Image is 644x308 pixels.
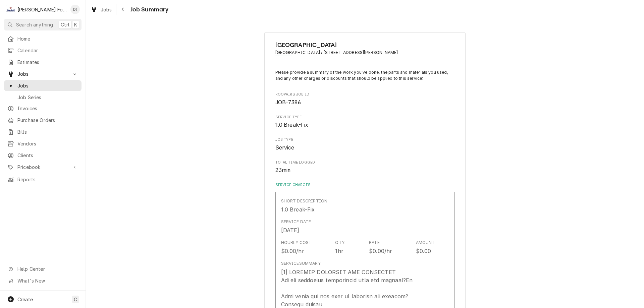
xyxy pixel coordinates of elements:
a: Purchase Orders [4,115,82,126]
div: Roopairs Job ID [275,92,455,106]
span: Job Series [17,94,78,101]
span: Search anything [16,21,53,28]
span: Job Summary [128,5,169,14]
div: Amount [416,240,435,246]
a: Job Series [4,92,82,103]
span: C [74,296,77,303]
div: $0.00/hr [281,247,304,255]
span: 23min [275,167,291,173]
span: Estimates [17,59,78,66]
div: Short Description [281,198,328,204]
button: Navigate back [118,4,128,15]
span: Help Center [17,265,77,272]
span: Jobs [17,82,78,89]
div: $0.00 [416,247,431,255]
span: Job Type [275,144,455,152]
div: 1.0 Break-Fix [281,205,315,213]
div: Total Time Logged [275,160,455,174]
span: Invoices [17,105,78,112]
a: Clients [4,150,82,161]
span: Create [17,297,33,302]
span: K [74,21,77,28]
span: Ctrl [61,21,69,28]
span: JOB-7386 [275,99,301,106]
span: Calendar [17,47,78,54]
div: M [6,5,15,14]
a: Bills [4,126,82,137]
a: Go to Help Center [4,263,82,274]
div: Service Type [275,115,455,129]
p: Please provide a summary of the work you've done, the parts and materials you used, and any other... [275,69,455,82]
a: Go to Pricebook [4,162,82,173]
div: Client Information [275,41,455,61]
div: Hourly Cost [281,240,312,246]
span: Address [275,50,455,56]
span: Purchase Orders [17,117,78,124]
div: Derek Testa (81)'s Avatar [70,5,80,14]
div: Service Summary [281,260,321,266]
label: Service Charges [275,182,455,188]
span: Reports [17,176,78,183]
span: Service Type [275,121,455,129]
span: Total Time Logged [275,160,455,165]
span: Service Type [275,115,455,120]
a: Go to Jobs [4,68,82,79]
a: Home [4,33,82,44]
a: Vendors [4,138,82,149]
span: Total Time Logged [275,166,455,174]
button: Search anythingCtrlK [4,19,82,30]
div: D( [70,5,80,14]
a: Reports [4,174,82,185]
div: Job Type [275,137,455,151]
a: Jobs [88,4,115,15]
div: Service Date [281,219,311,225]
div: $0.00/hr [369,247,392,255]
div: Rate [369,240,380,246]
div: 1hr [335,247,343,255]
span: Vendors [17,140,78,147]
div: [DATE] [281,226,300,234]
span: Service [275,144,294,151]
span: Jobs [17,70,68,77]
span: Jobs [101,6,112,13]
span: 1.0 Break-Fix [275,122,309,128]
span: Roopairs Job ID [275,92,455,97]
a: Jobs [4,80,82,91]
a: Invoices [4,103,82,114]
div: Marshall Food Equipment Service's Avatar [6,5,15,14]
span: Name [275,41,455,50]
div: [PERSON_NAME] Food Equipment Service [17,6,67,13]
span: Job Type [275,137,455,142]
span: Clients [17,152,78,159]
span: Pricebook [17,164,68,171]
span: What's New [17,277,77,284]
div: Qty. [335,240,345,246]
a: Calendar [4,45,82,56]
span: Bills [17,128,78,135]
a: Go to What's New [4,275,82,286]
a: Estimates [4,57,82,68]
span: Roopairs Job ID [275,99,455,107]
span: Home [17,35,78,42]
